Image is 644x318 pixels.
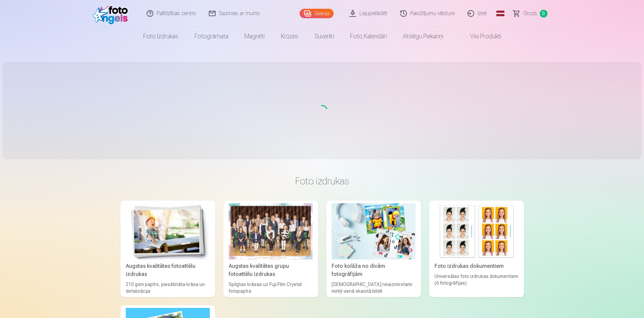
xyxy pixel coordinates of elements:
[300,9,334,18] a: Galerija
[123,262,213,278] div: Augstas kvalitātes fotoattēlu izdrukas
[429,201,524,297] a: Foto izdrukas dokumentiemFoto izdrukas dokumentiemUniversālas foto izdrukas dokumentiem (6 fotogr...
[226,281,315,294] div: Spilgtas krāsas uz Fuji Film Crystal fotopapīra
[329,281,418,294] div: [DEMOGRAPHIC_DATA] neaizmirstami mirkļi vienā skaistā bildē
[93,3,131,24] img: /fa1
[135,27,186,46] a: Foto izdrukas
[451,27,509,46] a: Visi produkti
[342,27,395,46] a: Foto kalendāri
[126,175,519,187] h3: Foto izdrukas
[432,273,521,294] div: Universālas foto izdrukas dokumentiem (6 fotogrāfijas)
[540,10,547,17] span: 0
[306,27,342,46] a: Suvenīri
[326,201,421,297] a: Foto kolāža no divām fotogrāfijāmFoto kolāža no divām fotogrāfijām[DEMOGRAPHIC_DATA] neaizmirstam...
[329,262,418,278] div: Foto kolāža no divām fotogrāfijām
[432,262,521,270] div: Foto izdrukas dokumentiem
[236,27,273,46] a: Magnēti
[523,9,537,17] span: Grozs
[123,281,213,294] div: 210 gsm papīrs, piesātināta krāsa un detalizācija
[120,201,215,297] a: Augstas kvalitātes fotoattēlu izdrukasAugstas kvalitātes fotoattēlu izdrukas210 gsm papīrs, piesā...
[434,203,519,259] img: Foto izdrukas dokumentiem
[273,27,306,46] a: Krūzes
[126,203,210,259] img: Augstas kvalitātes fotoattēlu izdrukas
[226,262,315,278] div: Augstas kvalitātes grupu fotoattēlu izdrukas
[223,201,318,297] a: Augstas kvalitātes grupu fotoattēlu izdrukasSpilgtas krāsas uz Fuji Film Crystal fotopapīra
[186,27,236,46] a: Fotogrāmata
[395,27,451,46] a: Atslēgu piekariņi
[332,203,416,259] img: Foto kolāža no divām fotogrāfijām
